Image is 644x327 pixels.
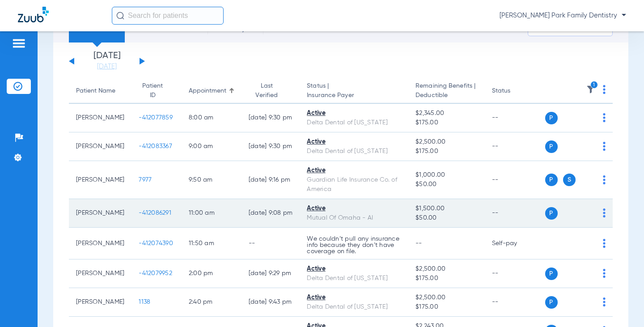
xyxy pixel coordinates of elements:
[182,288,241,317] td: 2:40 PM
[415,240,422,246] span: --
[182,228,241,259] td: 11:50 AM
[485,132,545,161] td: --
[545,207,558,220] span: P
[241,259,300,288] td: [DATE] 9:29 PM
[307,166,401,175] div: Active
[307,274,401,283] div: Delta Dental of [US_STATE]
[307,264,401,274] div: Active
[241,104,300,132] td: [DATE] 9:30 PM
[12,38,26,49] img: hamburger-icon
[485,199,545,228] td: --
[485,259,545,288] td: --
[249,81,293,100] div: Last Verified
[545,268,558,280] span: P
[545,140,558,153] span: P
[307,213,401,223] div: Mutual Of Omaha - AI
[241,199,300,228] td: [DATE] 9:08 PM
[69,104,131,132] td: [PERSON_NAME]
[69,228,131,259] td: [PERSON_NAME]
[139,81,166,100] div: Patient ID
[415,213,477,223] span: $50.00
[603,113,606,122] img: group-dot-blue.svg
[139,240,173,246] span: -412074390
[189,86,234,96] div: Appointment
[603,142,606,151] img: group-dot-blue.svg
[415,170,477,180] span: $1,000.00
[603,297,606,306] img: group-dot-blue.svg
[415,118,477,127] span: $175.00
[545,174,558,186] span: P
[603,208,606,217] img: group-dot-blue.svg
[112,7,224,25] input: Search for patients
[116,12,124,20] img: Search Icon
[415,264,477,274] span: $2,500.00
[545,296,558,309] span: P
[300,79,408,104] th: Status |
[139,81,174,100] div: Patient ID
[408,79,484,104] th: Remaining Benefits |
[415,302,477,312] span: $175.00
[307,137,401,147] div: Active
[586,85,595,94] img: filter.svg
[69,161,131,199] td: [PERSON_NAME]
[139,143,172,149] span: -412083367
[189,86,226,96] div: Appointment
[139,299,150,305] span: 1138
[485,104,545,132] td: --
[307,109,401,118] div: Active
[69,288,131,317] td: [PERSON_NAME]
[307,175,401,194] div: Guardian Life Insurance Co. of America
[500,11,626,20] span: [PERSON_NAME] Park Family Dentistry
[415,137,477,147] span: $2,500.00
[415,109,477,118] span: $2,345.00
[307,302,401,312] div: Delta Dental of [US_STATE]
[139,177,152,183] span: 7977
[307,91,401,100] span: Insurance Payer
[485,228,545,259] td: Self-pay
[307,204,401,213] div: Active
[182,161,241,199] td: 9:50 AM
[241,161,300,199] td: [DATE] 9:16 PM
[415,91,477,100] span: Deductible
[603,239,606,248] img: group-dot-blue.svg
[590,81,598,89] i: 1
[485,79,545,104] th: Status
[307,118,401,127] div: Delta Dental of [US_STATE]
[18,7,49,22] img: Zuub Logo
[182,259,241,288] td: 2:00 PM
[241,228,300,259] td: --
[139,210,171,216] span: -412086291
[415,147,477,156] span: $175.00
[80,62,134,71] a: [DATE]
[307,293,401,302] div: Active
[182,104,241,132] td: 8:00 AM
[415,204,477,213] span: $1,500.00
[485,288,545,317] td: --
[415,293,477,302] span: $2,500.00
[563,174,576,186] span: S
[80,51,134,71] li: [DATE]
[139,115,173,121] span: -412077859
[545,112,558,124] span: P
[415,274,477,283] span: $175.00
[76,86,124,96] div: Patient Name
[69,199,131,228] td: [PERSON_NAME]
[249,81,285,100] div: Last Verified
[76,86,115,96] div: Patient Name
[241,132,300,161] td: [DATE] 9:30 PM
[485,161,545,199] td: --
[241,288,300,317] td: [DATE] 9:43 PM
[69,259,131,288] td: [PERSON_NAME]
[69,132,131,161] td: [PERSON_NAME]
[603,175,606,184] img: group-dot-blue.svg
[603,269,606,278] img: group-dot-blue.svg
[415,180,477,189] span: $50.00
[307,236,401,255] p: We couldn’t pull any insurance info because they don’t have coverage on file.
[182,199,241,228] td: 11:00 AM
[139,270,172,276] span: -412079952
[603,85,606,94] img: group-dot-blue.svg
[182,132,241,161] td: 9:00 AM
[307,147,401,156] div: Delta Dental of [US_STATE]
